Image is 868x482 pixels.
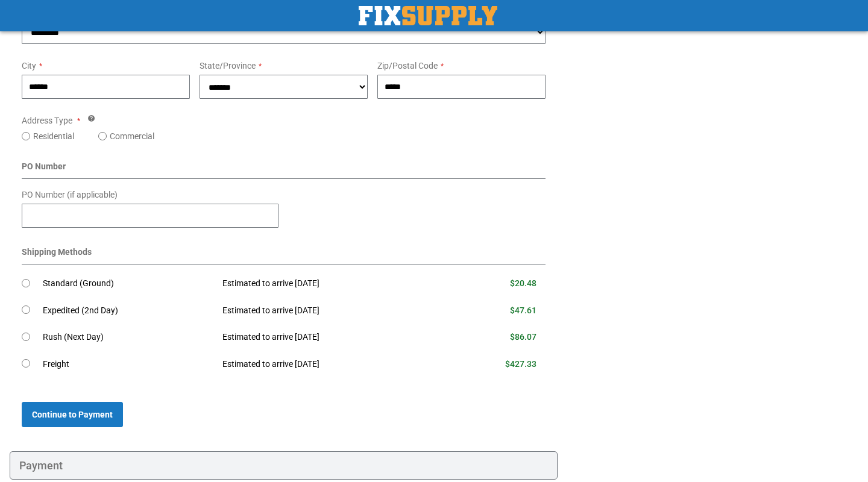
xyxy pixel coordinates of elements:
div: Shipping Methods [22,246,546,264]
td: Rush (Next Day) [43,324,213,351]
td: Standard (Ground) [43,271,213,298]
label: Commercial [110,130,154,142]
span: $20.48 [510,278,536,288]
span: Address Type [22,116,72,125]
div: Payment [10,451,558,480]
span: $47.61 [510,305,536,315]
td: Freight [43,351,213,378]
span: Zip/Postal Code [377,61,438,70]
a: store logo [359,6,497,25]
label: Residential [33,130,74,142]
td: Expedited (2nd Day) [43,297,213,324]
span: PO Number (if applicable) [22,190,118,199]
button: Continue to Payment [22,402,123,427]
span: Continue to Payment [32,410,113,419]
div: PO Number [22,160,546,179]
img: Fix Industrial Supply [359,6,497,25]
td: Estimated to arrive [DATE] [213,271,446,298]
span: $427.33 [505,359,536,369]
td: Estimated to arrive [DATE] [213,351,446,378]
span: City [22,61,36,70]
td: Estimated to arrive [DATE] [213,297,446,324]
span: State/Province [200,61,256,70]
td: Estimated to arrive [DATE] [213,324,446,351]
span: $86.07 [510,332,536,342]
